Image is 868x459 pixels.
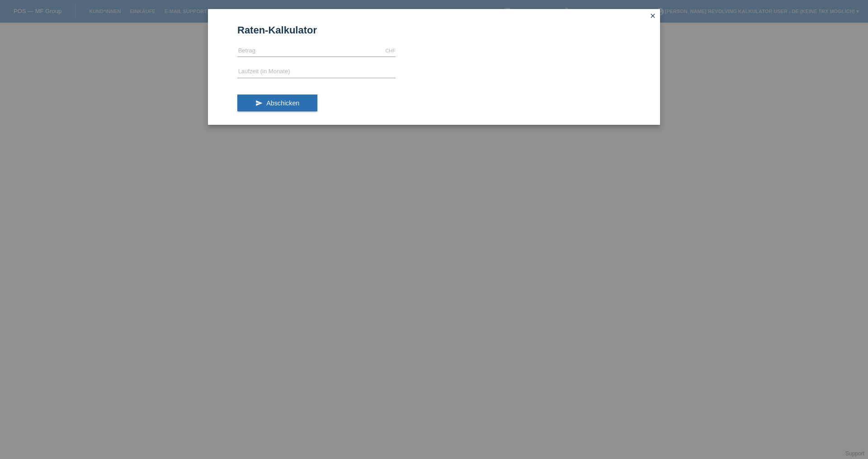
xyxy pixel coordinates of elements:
[385,48,396,53] div: CHF
[237,24,631,36] h1: Raten-Kalkulator
[649,12,656,19] i: close
[266,99,299,107] span: Abschicken
[647,11,659,22] a: close
[237,95,317,112] button: send Abschicken
[255,99,263,107] i: send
